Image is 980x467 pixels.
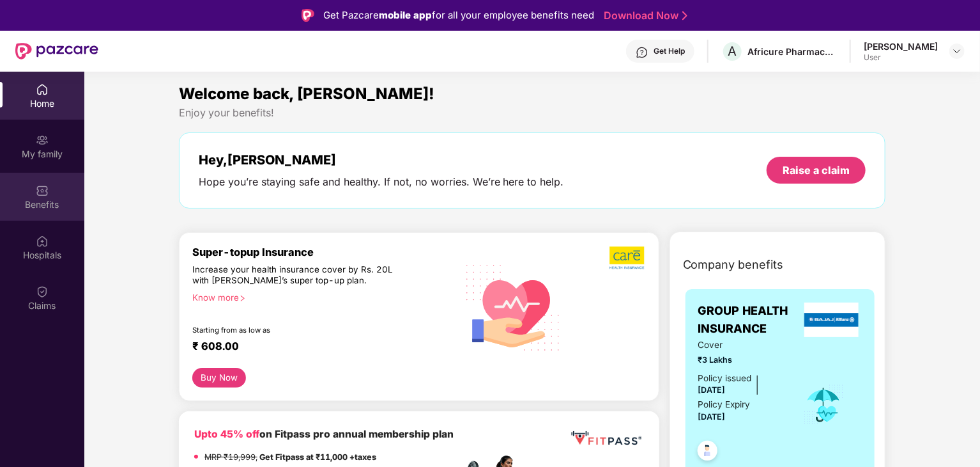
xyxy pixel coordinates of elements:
img: svg+xml;base64,PHN2ZyBpZD0iSGVscC0zMngzMiIgeG1sbnM9Imh0dHA6Ly93d3cudzMub3JnLzIwMDAvc3ZnIiB3aWR0aD... [636,46,648,59]
div: Know more [192,292,449,301]
div: User [864,52,938,63]
img: svg+xml;base64,PHN2ZyBpZD0iSG9tZSIgeG1sbnM9Imh0dHA6Ly93d3cudzMub3JnLzIwMDAvc3ZnIiB3aWR0aD0iMjAiIG... [36,83,49,96]
img: svg+xml;base64,PHN2ZyBpZD0iSG9zcGl0YWxzIiB4bWxucz0iaHR0cDovL3d3dy53My5vcmcvMjAwMC9zdmciIHdpZHRoPS... [36,235,49,248]
img: icon [803,384,845,426]
span: Welcome back, [PERSON_NAME]! [179,84,434,103]
img: svg+xml;base64,PHN2ZyB3aWR0aD0iMjAiIGhlaWdodD0iMjAiIHZpZXdCb3g9IjAgMCAyMCAyMCIgZmlsbD0ibm9uZSIgeG... [36,134,49,146]
strong: Get Fitpass at ₹11,000 +taxes [259,452,376,462]
span: ₹3 Lakhs [698,354,786,367]
span: right [239,295,246,302]
span: GROUP HEALTH INSURANCE [698,302,801,338]
span: A [728,44,737,59]
div: Get Help [654,46,685,56]
div: Enjoy your benefits! [179,106,886,120]
img: svg+xml;base64,PHN2ZyBpZD0iQ2xhaW0iIHhtbG5zPSJodHRwOi8vd3d3LnczLm9yZy8yMDAwL3N2ZyIgd2lkdGg9IjIwIi... [36,285,49,298]
img: insurerLogo [804,303,859,337]
div: Starting from as low as [192,326,402,335]
span: [DATE] [698,385,726,395]
div: Increase your health insurance cover by Rs. 20L with [PERSON_NAME]’s super top-up plan. [192,264,402,287]
div: Get Pazcare for all your employee benefits need [323,8,594,23]
img: svg+xml;base64,PHN2ZyB4bWxucz0iaHR0cDovL3d3dy53My5vcmcvMjAwMC9zdmciIHhtbG5zOnhsaW5rPSJodHRwOi8vd3... [457,249,570,365]
div: Super-topup Insurance [192,246,457,258]
b: on Fitpass pro annual membership plan [194,428,454,440]
b: Upto 45% off [194,428,259,440]
span: Company benefits [683,256,784,274]
button: Buy Now [192,368,247,388]
img: svg+xml;base64,PHN2ZyBpZD0iRHJvcGRvd24tMzJ4MzIiIHhtbG5zPSJodHRwOi8vd3d3LnczLm9yZy8yMDAwL3N2ZyIgd2... [952,46,962,56]
a: Download Now [604,9,684,22]
strong: mobile app [379,9,432,21]
img: svg+xml;base64,PHN2ZyBpZD0iQmVuZWZpdHMiIHhtbG5zPSJodHRwOi8vd3d3LnczLm9yZy8yMDAwL3N2ZyIgd2lkdGg9Ij... [36,184,49,197]
del: MRP ₹19,999, [204,452,257,462]
img: b5dec4f62d2307b9de63beb79f102df3.png [609,246,646,270]
div: Hey, [PERSON_NAME] [199,152,564,168]
div: Raise a claim [783,163,850,177]
div: [PERSON_NAME] [864,40,938,52]
span: [DATE] [698,412,726,422]
div: ₹ 608.00 [192,340,444,355]
img: Logo [302,9,314,22]
span: Cover [698,338,786,352]
div: Policy Expiry [698,398,751,411]
div: Africure Pharmaceuticals ([GEOGRAPHIC_DATA]) Private [747,45,837,58]
div: Hope you’re staying safe and healthy. If not, no worries. We’re here to help. [199,175,564,189]
div: Policy issued [698,372,752,385]
img: Stroke [682,9,687,22]
img: fppp.png [569,427,643,450]
img: New Pazcare Logo [15,43,98,59]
